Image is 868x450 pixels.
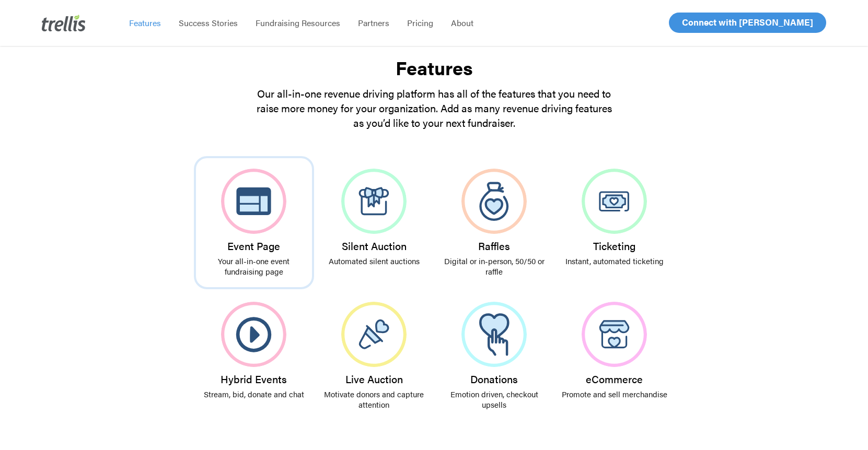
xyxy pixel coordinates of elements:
[669,13,826,33] a: Connect with [PERSON_NAME]
[201,240,307,252] h3: Event Page
[321,256,427,266] p: Automated silent auctions
[201,373,307,385] h3: Hybrid Events
[582,302,647,367] img: eCommerce
[442,240,547,252] h3: Raffles
[314,289,434,422] a: Live Auction Motivate donors and capture attention
[434,156,554,289] a: Raffles Digital or in-person, 50/50 or raffle
[562,373,667,385] h3: eCommerce
[562,256,667,266] p: Instant, automated ticketing
[194,156,314,289] a: Event Page Your all-in-one event fundraising page
[341,169,407,234] img: Silent Auction
[562,389,667,399] p: Promote and sell merchandise
[179,17,238,29] span: Success Stories
[442,256,547,277] p: Digital or in-person, 50/50 or raffle
[396,54,473,81] strong: Features
[682,16,813,28] span: Connect with [PERSON_NAME]
[461,169,527,234] img: Raffles
[247,18,349,28] a: Fundraising Resources
[434,289,554,422] a: Donations Emotion driven, checkout upsells
[582,169,647,234] img: Ticketing
[341,302,407,367] img: Live Auction
[221,169,286,234] img: Event Page
[201,389,307,399] p: Stream, bid, donate and chat
[170,18,247,28] a: Success Stories
[451,17,473,29] span: About
[562,240,667,252] h3: Ticketing
[442,373,547,385] h3: Donations
[314,156,434,279] a: Silent Auction Automated silent auctions
[442,389,547,410] p: Emotion driven, checkout upsells
[129,17,161,29] span: Features
[321,389,427,410] p: Motivate donors and capture attention
[321,373,427,385] h3: Live Auction
[221,302,286,367] img: Hybrid Events
[194,289,314,412] a: Hybrid Events Stream, bid, donate and chat
[398,18,442,28] a: Pricing
[358,17,389,29] span: Partners
[42,15,86,31] img: Trellis
[256,17,340,29] span: Fundraising Resources
[251,86,617,130] p: Our all-in-one revenue driving platform has all of the features that you need to raise more money...
[554,289,675,412] a: eCommerce Promote and sell merchandise
[349,18,398,28] a: Partners
[461,302,527,367] img: Donations
[442,18,482,28] a: About
[554,156,675,279] a: Ticketing Instant, automated ticketing
[321,240,427,252] h3: Silent Auction
[201,256,307,277] p: Your all-in-one event fundraising page
[407,17,433,29] span: Pricing
[120,18,170,28] a: Features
